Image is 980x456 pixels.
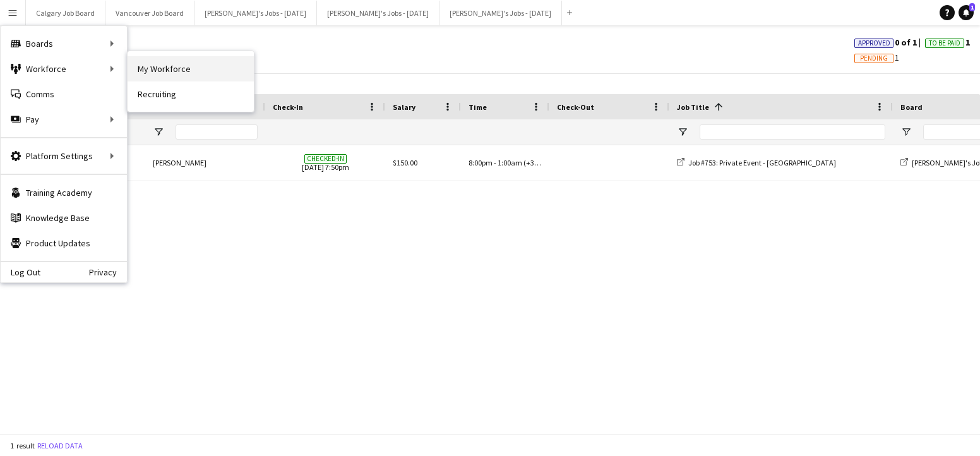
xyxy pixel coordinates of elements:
input: Job Title Filter Input [700,124,885,140]
div: Boards [1,31,127,56]
span: Time [469,102,487,112]
span: Check-In [273,102,303,112]
button: Open Filter Menu [153,126,164,138]
button: Open Filter Menu [900,126,912,138]
span: Checked-in [304,154,347,164]
span: Pending [860,54,888,63]
button: Calgary Job Board [26,1,105,25]
a: Privacy [89,267,127,277]
div: [PERSON_NAME] [145,145,265,180]
a: Log Out [1,267,40,277]
div: Platform Settings [1,143,127,169]
span: Job #753: Private Event - [GEOGRAPHIC_DATA] [688,158,836,167]
a: My Workforce [128,56,254,81]
a: Training Academy [1,180,127,205]
button: [PERSON_NAME]'s Jobs - [DATE] [194,1,317,25]
span: Board [900,102,923,112]
button: Open Filter Menu [677,126,688,138]
span: To Be Paid [929,39,960,47]
button: Vancouver Job Board [105,1,194,25]
span: Check-Out [557,102,594,112]
button: [PERSON_NAME]'s Jobs - [DATE] [317,1,439,25]
input: Name Filter Input [176,124,258,140]
span: Approved [858,39,890,47]
span: 1 [925,37,970,48]
span: - [494,158,496,167]
span: [DATE] 7:50pm [273,145,378,180]
a: Product Updates [1,231,127,256]
button: Reload data [35,439,85,453]
div: Pay [1,107,127,132]
a: Job #753: Private Event - [GEOGRAPHIC_DATA] [677,158,836,167]
span: $150.00 [393,158,417,167]
span: 1 [969,3,975,11]
span: 1 [854,52,899,63]
a: 1 [959,5,974,20]
span: 0 of 1 [854,37,925,48]
div: Workforce [1,56,127,81]
span: Job Title [677,102,709,112]
a: Recruiting [128,81,254,107]
button: [PERSON_NAME]'s Jobs - [DATE] [439,1,562,25]
span: 8:00pm [469,158,493,167]
span: 1:00am [498,158,522,167]
a: Comms [1,81,127,107]
a: Knowledge Base [1,205,127,231]
span: (+30m) [523,158,547,167]
span: Salary [393,102,415,112]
